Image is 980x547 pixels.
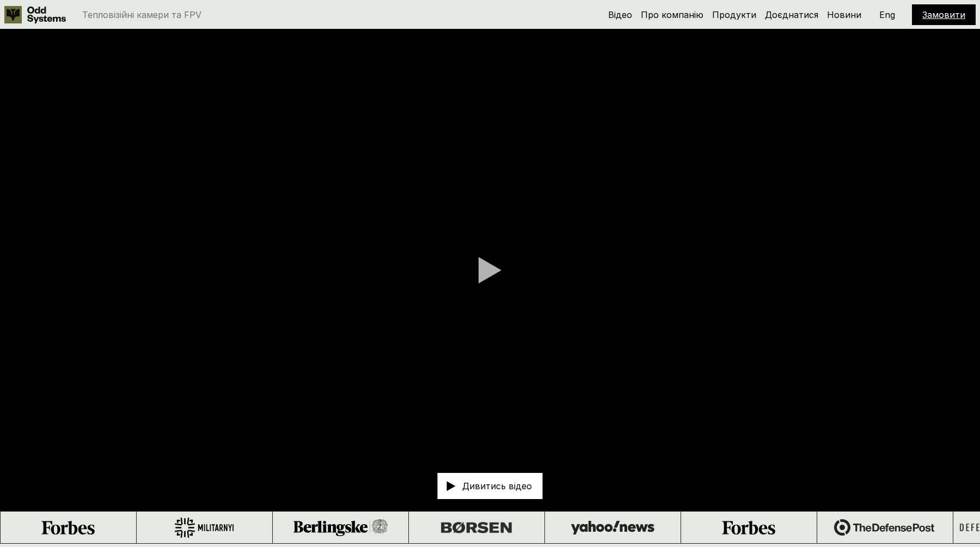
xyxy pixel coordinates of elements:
a: Продукти [712,9,756,20]
p: Тепловізійні камери та FPV [82,10,201,19]
p: Eng [879,10,895,19]
a: Доєднатися [765,9,818,20]
a: Про компанію [641,9,703,20]
a: Новини [827,9,861,20]
a: Замовити [922,9,965,20]
a: Відео [608,9,632,20]
p: Дивитись відео [462,482,532,490]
